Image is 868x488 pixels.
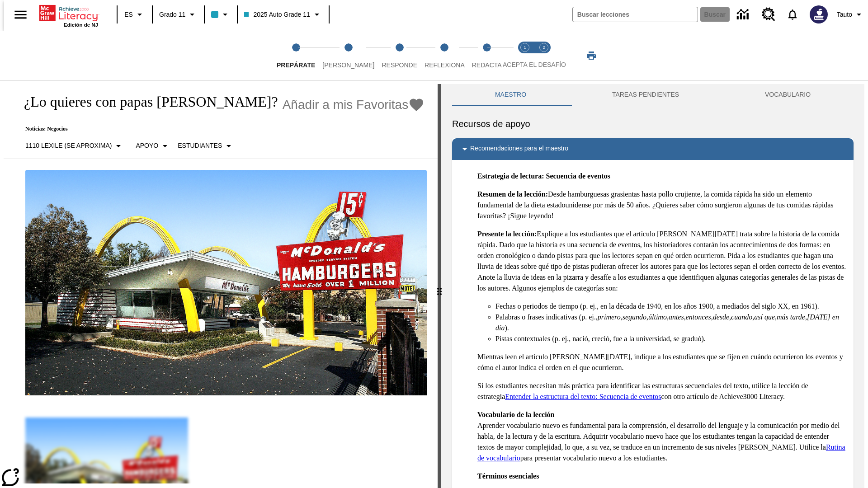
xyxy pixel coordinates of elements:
button: Acepta el desafío contesta step 2 of 2 [531,31,557,80]
em: segundo [623,313,646,321]
li: Palabras o frases indicativas (p. ej., , , , , , , , , , ). [495,312,846,333]
button: Reflexiona step 4 of 5 [417,31,472,80]
button: Seleccionar estudiante [174,138,238,154]
h6: Recursos de apoyo [452,117,854,131]
em: desde [713,313,729,321]
em: así que [754,313,775,321]
em: cuando [731,313,752,321]
div: activity [441,84,864,488]
p: 1110 Lexile (Se aproxima) [25,141,112,150]
button: Lee step 2 of 5 [315,31,382,80]
img: Uno de los primeros locales de McDonald's, con el icónico letrero rojo y los arcos amarillos. [25,170,427,396]
button: Añadir a mis Favoritas - ¿Lo quieres con papas fritas? [283,97,425,113]
button: Seleccione Lexile, 1110 Lexile (Se aproxima) [22,138,127,154]
button: Redacta step 5 of 5 [465,31,509,80]
div: reading [4,84,438,483]
text: 2 [542,45,545,50]
strong: Presente la lección: [477,230,537,238]
strong: Términos esenciales [477,472,539,480]
button: Tipo de apoyo, Apoyo [132,138,174,154]
em: entonces [686,313,711,321]
em: primero [598,313,621,321]
p: Desde hamburguesas grasientas hasta pollo crujiente, la comida rápida ha sido un elemento fundame... [477,189,846,221]
h1: ¿Lo quieres con papas [PERSON_NAME]? [14,94,278,110]
button: Clase: 2025 Auto Grade 11, Selecciona una clase [241,6,325,23]
em: antes [669,313,684,321]
span: 2025 Auto Grade 11 [244,10,310,19]
span: Reflexiona [425,61,465,69]
button: Maestro [452,84,569,106]
button: Imprimir [577,47,606,64]
img: Avatar [810,5,828,23]
p: Noticias: Negocios [14,126,425,132]
button: TAREAS PENDIENTES [569,84,722,106]
button: Escoja un nuevo avatar [804,3,833,26]
div: Recomendaciones para el maestro [452,138,854,160]
span: Edición de NJ [64,22,98,28]
span: Tauto [837,10,852,19]
div: Instructional Panel Tabs [452,84,854,106]
button: El color de la clase es azul claro. Cambiar el color de la clase. [208,6,234,23]
button: Responde step 3 of 5 [374,31,425,80]
span: ACEPTA EL DESAFÍO [503,61,566,68]
button: Acepta el desafío lee step 1 of 2 [512,31,538,80]
span: Grado 11 [159,10,185,19]
button: VOCABULARIO [722,84,854,106]
p: Recomendaciones para el maestro [470,144,568,155]
button: Grado: Grado 11, Elige un grado [156,6,201,23]
p: Estudiantes [178,141,222,150]
li: Fechas o periodos de tiempo (p. ej., en la década de 1940, en los años 1900, a mediados del siglo... [495,301,846,312]
a: Centro de información [731,2,756,27]
a: Centro de recursos, Se abrirá en una pestaña nueva. [756,2,781,27]
button: Prepárate step 1 of 5 [269,31,322,80]
span: [PERSON_NAME] [322,61,374,69]
button: Perfil/Configuración [833,6,868,23]
text: 1 [524,45,526,50]
em: último [648,313,667,321]
a: Entender la estructura del texto: Secuencia de eventos [505,393,661,400]
button: Lenguaje: ES, Selecciona un idioma [120,6,149,23]
a: Notificaciones [781,3,804,26]
strong: Resumen de la lección: [477,190,548,198]
p: Mientras leen el artículo [PERSON_NAME][DATE], indique a los estudiantes que se fijen en cuándo o... [477,352,846,373]
button: Abrir el menú lateral [7,1,34,28]
div: Portada [39,3,98,28]
p: Apoyo [136,141,158,150]
input: Buscar campo [573,7,698,22]
div: Pulsa la tecla de intro o la barra espaciadora y luego presiona las flechas de derecha e izquierd... [438,84,441,488]
span: Responde [382,61,417,69]
em: más tarde [777,313,805,321]
p: Si los estudiantes necesitan más práctica para identificar las estructuras secuenciales del texto... [477,380,846,402]
strong: Vocabulario de la lección [477,411,555,418]
span: ES [124,10,133,19]
strong: Estrategia de lectura: Secuencia de eventos [477,172,610,180]
span: Prepárate [277,61,315,69]
p: Explique a los estudiantes que el artículo [PERSON_NAME][DATE] trata sobre la historia de la comi... [477,229,846,294]
p: Aprender vocabulario nuevo es fundamental para la comprensión, el desarrollo del lenguaje y la co... [477,409,846,464]
span: Añadir a mis Favoritas [283,98,409,112]
li: Pistas contextuales (p. ej., nació, creció, fue a la universidad, se graduó). [495,333,846,344]
span: Redacta [472,61,502,69]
